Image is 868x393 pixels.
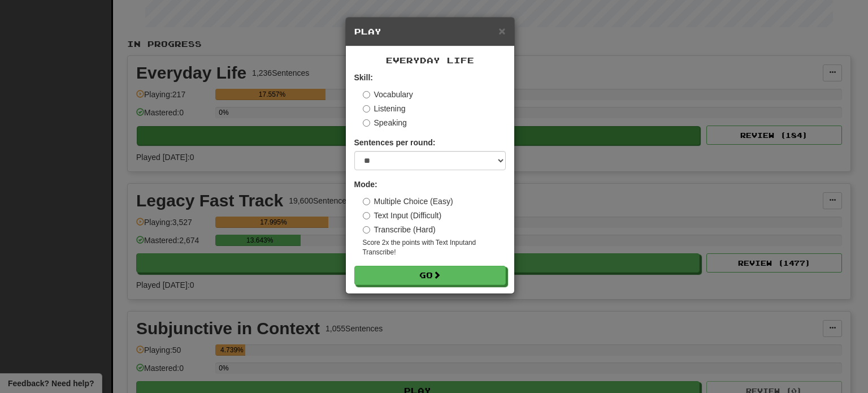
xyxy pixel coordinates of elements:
[363,119,370,127] input: Speaking
[363,238,506,257] small: Score 2x the points with Text Input and Transcribe !
[354,137,436,148] label: Sentences per round:
[354,180,377,189] strong: Mode:
[354,266,506,285] button: Go
[354,73,373,82] strong: Skill:
[363,117,407,128] label: Speaking
[498,25,505,37] button: Close
[498,24,505,37] span: ×
[386,55,474,65] span: Everyday Life
[363,89,413,100] label: Vocabulary
[354,26,506,37] h5: Play
[363,212,370,219] input: Text Input (Difficult)
[363,91,370,98] input: Vocabulary
[363,224,436,235] label: Transcribe (Hard)
[363,226,370,234] input: Transcribe (Hard)
[363,198,370,205] input: Multiple Choice (Easy)
[363,103,406,114] label: Listening
[363,210,442,221] label: Text Input (Difficult)
[363,105,370,113] input: Listening
[363,196,453,207] label: Multiple Choice (Easy)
